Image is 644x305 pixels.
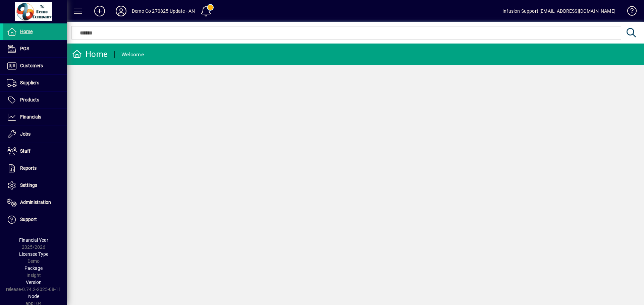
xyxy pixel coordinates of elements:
a: Support [3,211,67,228]
span: Support [20,217,37,222]
a: Customers [3,58,67,74]
a: Settings [3,177,67,194]
span: Staff [20,148,31,154]
button: Add [89,5,110,17]
a: POS [3,41,67,57]
div: Infusion Support [EMAIL_ADDRESS][DOMAIN_NAME] [502,6,615,16]
span: Suppliers [20,80,39,85]
a: Administration [3,194,67,211]
a: Reports [3,160,67,177]
span: Package [24,265,43,271]
span: Jobs [20,131,31,137]
span: Node [28,294,39,299]
span: Financial Year [19,237,48,243]
div: Demo Co 270825 Update - AN [132,6,195,16]
span: POS [20,46,29,51]
span: Version [26,280,42,285]
span: Administration [20,200,51,205]
div: Welcome [121,49,144,60]
span: Reports [20,165,37,171]
a: Suppliers [3,75,67,91]
button: Profile [110,5,132,17]
span: Settings [20,182,37,188]
a: Products [3,92,67,108]
div: Home [72,49,108,60]
a: Staff [3,143,67,160]
span: Products [20,97,39,102]
span: Home [20,29,33,34]
a: Financials [3,109,67,126]
span: Financials [20,114,41,120]
span: Customers [20,63,43,68]
a: Jobs [3,126,67,143]
a: Knowledge Base [622,1,636,23]
span: Licensee Type [19,251,48,257]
